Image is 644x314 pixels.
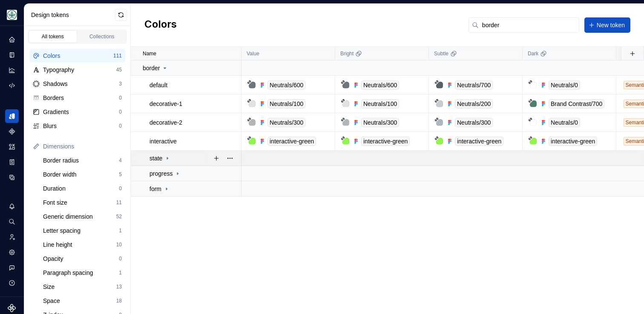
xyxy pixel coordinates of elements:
[113,52,122,59] div: 111
[43,240,116,249] div: Line height
[361,137,410,146] div: interactive-green
[43,198,116,207] div: Font size
[5,48,19,62] div: Documentation
[31,11,115,19] div: Design tokens
[143,50,156,57] p: Name
[455,118,493,127] div: Neutrals/300
[584,17,630,33] button: New token
[361,80,399,90] div: Neutrals/600
[116,199,122,206] div: 11
[267,118,305,127] div: Neutrals/300
[5,200,19,213] button: Notifications
[116,213,122,220] div: 52
[29,119,125,133] a: Blurs0
[549,118,580,127] div: Neutrals/0
[119,269,122,276] div: 1
[119,108,122,115] div: 0
[143,64,160,72] p: border
[119,227,122,234] div: 1
[5,215,19,228] button: Search ⌘K
[5,140,19,154] a: Assets
[549,99,604,108] div: Brand Contrast/700
[5,33,19,46] a: Home
[43,170,119,179] div: Border width
[119,157,122,164] div: 4
[119,80,122,87] div: 3
[5,63,19,77] a: Analytics
[43,297,116,305] div: Space
[149,118,182,127] p: decorative-2
[43,122,119,130] div: Blurs
[40,280,125,294] a: Size13
[40,154,125,167] a: Border radius4
[81,33,124,40] div: Collections
[29,91,125,105] a: Borders0
[40,168,125,181] a: Border width5
[149,100,182,108] p: decorative-1
[43,51,113,60] div: Colors
[116,241,122,248] div: 10
[119,123,122,129] div: 0
[43,268,119,277] div: Paragraph spacing
[43,80,119,88] div: Shadows
[43,66,116,74] div: Typography
[5,171,19,184] a: Data sources
[149,154,162,163] p: state
[7,10,17,20] img: df5db9ef-aba0-4771-bf51-9763b7497661.png
[29,77,125,91] a: Shadows3
[144,17,177,33] h2: Colors
[5,125,19,138] a: Components
[5,155,19,169] a: Storybook stories
[43,156,119,165] div: Border radius
[40,224,125,237] a: Letter spacing1
[43,212,116,221] div: Generic dimension
[549,80,580,90] div: Neutrals/0
[247,50,259,57] p: Value
[40,210,125,223] a: Generic dimension52
[434,50,448,57] p: Subtle
[119,171,122,178] div: 5
[5,230,19,244] a: Invite team
[5,261,19,274] button: Contact support
[479,17,579,33] input: Search in tokens...
[361,99,399,108] div: Neutrals/100
[5,79,19,92] a: Code automation
[455,137,503,146] div: interactive-green
[119,185,122,192] div: 0
[43,254,119,263] div: Opacity
[267,137,316,146] div: interactive-green
[149,185,161,193] p: form
[43,283,116,291] div: Size
[149,81,167,89] p: default
[43,94,119,102] div: Borders
[116,66,122,73] div: 45
[5,109,19,123] div: Design tokens
[40,294,125,308] a: Space18
[149,169,172,178] p: progress
[549,137,597,146] div: interactive-green
[29,105,125,119] a: Gradients0
[116,283,122,290] div: 13
[267,80,305,90] div: Neutrals/600
[32,33,74,40] div: All tokens
[597,21,625,29] span: New token
[40,252,125,265] a: Opacity0
[528,50,538,57] p: Dark
[149,137,177,146] p: interactive
[43,108,119,116] div: Gradients
[267,99,305,108] div: Neutrals/100
[455,99,493,108] div: Neutrals/200
[455,80,493,90] div: Neutrals/700
[5,245,19,259] a: Settings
